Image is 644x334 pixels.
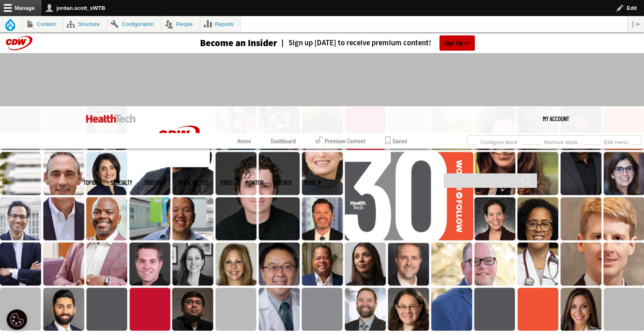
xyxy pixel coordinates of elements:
a: Structure [63,16,107,32]
a: Configuration [107,16,161,32]
button: Vertical orientation [628,16,644,32]
a: Remove block [541,137,581,146]
iframe: advertisement [172,61,472,98]
a: Home [237,133,251,149]
a: Saved [385,133,407,149]
a: Dashboard [271,133,296,149]
a: People [161,16,200,32]
a: Content [22,16,63,32]
h3: Become an Insider [200,38,277,48]
span: Topics [84,180,98,186]
span: Specialty [111,180,132,186]
a: Configure block [477,137,521,146]
a: Features [144,180,165,186]
span: More [304,180,321,186]
a: Become an Insider [169,38,277,48]
a: CDW [148,161,210,169]
img: Home [86,114,136,123]
a: Video [221,180,233,186]
a: Tips & Tactics [177,180,208,186]
div: Cookie Settings [7,309,27,330]
a: Sign up [DATE] to receive premium content! [277,39,431,47]
a: Reports [200,16,241,32]
a: My Account [543,106,569,131]
a: Edit menu [601,137,631,146]
img: Home [148,106,210,167]
a: Premium Content [316,133,365,149]
div: User menu [543,106,569,131]
a: MonITor [245,180,264,186]
a: Sign Up [439,35,475,51]
a: Events [276,180,292,186]
button: Open Preferences [7,309,27,330]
